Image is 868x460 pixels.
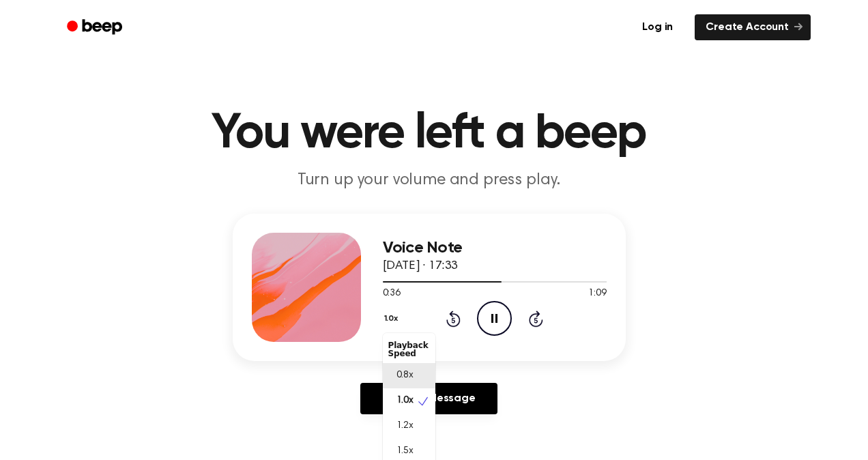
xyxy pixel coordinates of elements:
span: 1.0x [396,394,414,408]
span: 1.5x [396,444,414,459]
span: 0.8x [396,369,414,383]
span: 1.2x [396,419,414,433]
button: 1.0x [383,307,403,330]
div: Playback Speed [383,336,435,363]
